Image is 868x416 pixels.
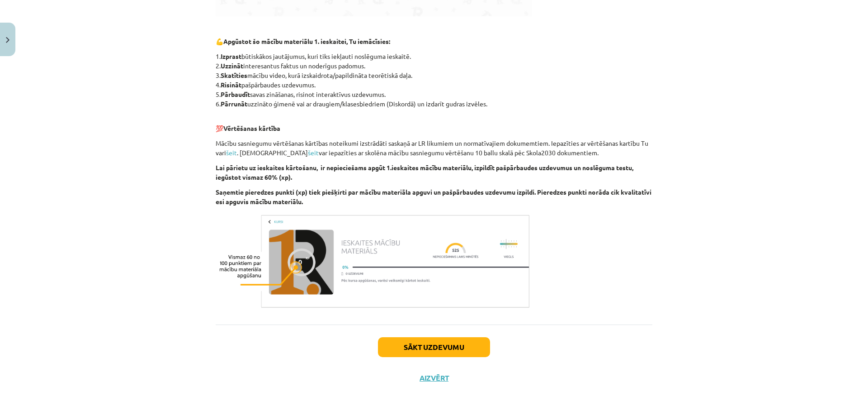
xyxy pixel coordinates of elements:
[221,52,241,60] b: Izprast
[378,337,490,357] button: Sākt uzdevumu
[221,100,247,108] b: Pārrunāt
[221,62,243,70] b: Uzzināt
[417,373,451,383] button: Aizvērt
[216,37,652,46] p: 💪
[6,37,9,43] img: icon-close-lesson-0947bae3869378f0d4975bcd49f059093ad1ed9edebbc8119c70593378902aed.svg
[221,71,247,79] b: Skatīties
[221,81,241,89] b: Risināt
[216,163,633,181] b: Lai pārietu uz ieskaites kārtošanu, ir nepieciešams apgūt 1.ieskaites mācību materiālu, izpildīt ...
[223,37,390,45] b: Apgūstot šo mācību materiālu 1. ieskaitei, Tu iemācīsies:
[226,148,237,157] a: šeit
[223,124,280,132] b: Vērtēšanas kārtība
[216,139,652,158] p: Mācību sasniegumu vērtēšanas kārtības noteikumi izstrādāti saskaņā ar LR likumiem un normatīvajie...
[216,52,652,109] p: 1. būtiskākos jautājumus, kuri tiks iekļauti noslēguma ieskaitē. 2. interesantus faktus un noderī...
[221,90,250,98] b: Pārbaudīt
[216,188,651,206] b: Saņemtie pieredzes punkti (xp) tiek piešķirti par mācību materiāla apguvi un pašpārbaudes uzdevum...
[308,148,319,157] a: šeit
[216,114,652,133] p: 💯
